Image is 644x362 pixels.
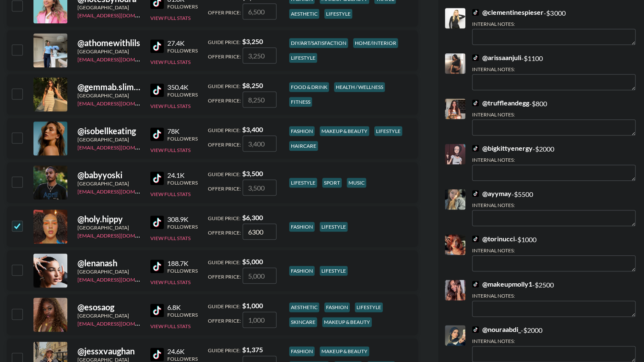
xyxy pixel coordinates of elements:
[472,190,479,197] img: TikTok
[472,235,636,271] div: - $ 1000
[347,178,366,188] div: music
[289,346,315,356] div: fashion
[150,235,191,241] button: View Full Stats
[150,216,164,229] img: TikTok
[167,91,198,98] div: Followers
[472,99,479,106] img: TikTok
[167,135,198,142] div: Followers
[243,224,276,240] input: 6,300
[150,147,191,153] button: View Full Stats
[77,126,140,136] div: @ isobellkeating
[320,222,348,232] div: lifestyle
[242,301,263,309] strong: $ 1,000
[289,266,315,276] div: fashion
[77,231,163,239] a: [EMAIL_ADDRESS][DOMAIN_NAME]
[150,15,191,21] button: View Full Stats
[150,59,191,65] button: View Full Stats
[77,170,140,180] div: @ babyyoski
[334,82,385,92] div: health / wellness
[208,259,240,265] span: Guide Price:
[77,319,163,327] a: [EMAIL_ADDRESS][DOMAIN_NAME]
[355,302,383,312] div: lifestyle
[472,326,479,333] img: TikTok
[320,126,369,136] div: makeup & beauty
[242,169,263,177] strong: $ 3,500
[472,111,636,118] div: Internal Notes:
[289,126,315,136] div: fashion
[167,356,198,362] div: Followers
[167,47,198,54] div: Followers
[472,145,479,152] img: TikTok
[150,260,164,273] img: TikTok
[472,202,636,208] div: Internal Notes:
[208,39,240,45] span: Guide Price:
[322,317,372,327] div: makeup & beauty
[167,127,198,135] div: 78K
[167,39,198,47] div: 27.4K
[472,53,636,90] div: - $ 1100
[77,4,140,11] div: [GEOGRAPHIC_DATA]
[208,215,240,221] span: Guide Price:
[472,157,636,163] div: Internal Notes:
[77,136,140,143] div: [GEOGRAPHIC_DATA]
[150,171,164,185] img: TikTok
[472,8,636,45] div: - $ 3000
[472,325,521,334] a: @nouraabdi_
[243,47,276,64] input: 3,250
[242,345,263,354] strong: $ 1,375
[208,53,241,60] span: Offer Price:
[289,9,319,19] div: aesthetic
[320,266,348,276] div: lifestyle
[167,303,198,312] div: 6.8K
[77,258,140,268] div: @ lenanash
[150,83,164,97] img: TikTok
[243,135,276,152] input: 3,400
[150,191,191,197] button: View Full Stats
[167,180,198,186] div: Followers
[289,38,348,48] div: diy/art/satisfaction
[77,180,140,187] div: [GEOGRAPHIC_DATA]
[77,224,140,231] div: [GEOGRAPHIC_DATA]
[472,235,479,242] img: TikTok
[324,302,350,312] div: fashion
[289,302,319,312] div: aesthetic
[150,39,164,53] img: TikTok
[289,82,329,92] div: food & drink
[77,11,163,19] a: [EMAIL_ADDRESS][DOMAIN_NAME]
[472,8,544,17] a: @clementinespieser
[353,38,398,48] div: home/interior
[243,91,276,108] input: 8,250
[77,275,163,283] a: [EMAIL_ADDRESS][DOMAIN_NAME]
[472,338,636,344] div: Internal Notes:
[167,268,198,274] div: Followers
[289,178,317,188] div: lifestyle
[77,187,163,195] a: [EMAIL_ADDRESS][DOMAIN_NAME]
[208,141,241,148] span: Offer Price:
[472,53,521,62] a: @arissaanjuli
[77,214,140,224] div: @ holy.hippy
[208,171,240,177] span: Guide Price:
[77,82,140,92] div: @ gemmab.slimmingx
[472,99,636,135] div: - $ 800
[208,83,240,89] span: Guide Price:
[208,318,241,324] span: Offer Price:
[208,303,240,309] span: Guide Price:
[289,97,312,107] div: fitness
[77,48,140,55] div: [GEOGRAPHIC_DATA]
[243,312,276,328] input: 1,000
[472,144,533,152] a: @bigkittyenergy
[243,180,276,196] input: 3,500
[77,312,140,319] div: [GEOGRAPHIC_DATA]
[324,9,352,19] div: lifestyle
[167,312,198,318] div: Followers
[77,55,163,63] a: [EMAIL_ADDRESS][DOMAIN_NAME]
[289,222,315,232] div: fashion
[208,127,240,133] span: Guide Price:
[289,141,318,151] div: haircare
[472,144,636,181] div: - $ 2000
[208,274,241,280] span: Offer Price:
[150,304,164,317] img: TikTok
[208,97,241,104] span: Offer Price:
[150,279,191,285] button: View Full Stats
[77,302,140,312] div: @ esosaog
